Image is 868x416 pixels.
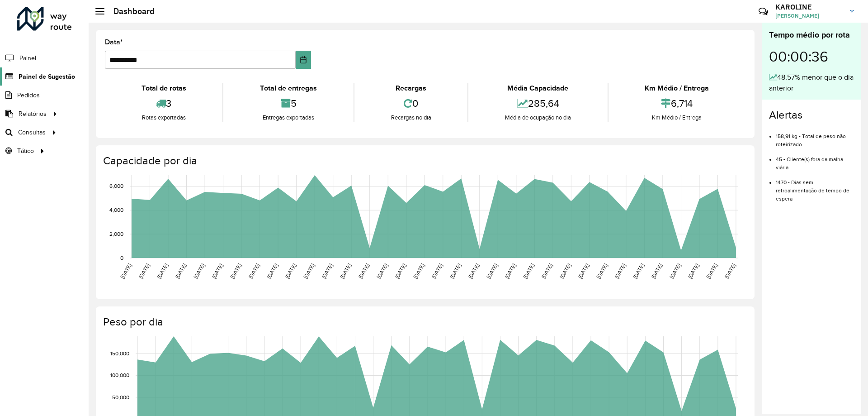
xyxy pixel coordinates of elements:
div: Tempo médio por rota [769,29,854,41]
li: 1470 - Dias sem retroalimentação de tempo de espera [776,172,854,203]
text: [DATE] [211,263,224,280]
span: Pedidos [17,91,40,100]
div: 6,714 [611,94,743,113]
h4: Peso por dia [103,316,745,329]
div: Média de ocupação no dia [471,113,605,122]
text: 6,000 [109,183,123,189]
li: 45 - Cliente(s) fora da malha viária [776,148,854,172]
span: Relatórios [19,109,47,119]
div: 00:00:36 [769,41,854,72]
div: 285,64 [471,94,605,113]
text: [DATE] [412,263,425,280]
text: [DATE] [504,263,517,280]
text: [DATE] [613,263,627,280]
text: [DATE] [687,263,700,280]
text: [DATE] [156,263,169,280]
text: [DATE] [284,263,297,280]
span: Consultas [18,128,46,137]
h2: Dashboard [104,6,155,16]
text: [DATE] [723,263,736,280]
div: Rotas exportadas [107,113,220,122]
text: 2,000 [109,231,123,237]
text: [DATE] [522,263,535,280]
div: Recargas no dia [357,113,465,122]
text: [DATE] [449,263,462,280]
div: 5 [226,94,351,113]
text: 0 [120,255,123,261]
h4: Alertas [769,109,854,122]
text: [DATE] [540,263,553,280]
div: Km Médio / Entrega [611,113,743,122]
text: [DATE] [302,263,316,280]
text: [DATE] [193,263,206,280]
text: [DATE] [595,263,609,280]
text: 100,000 [110,373,129,378]
text: [DATE] [339,263,352,280]
button: Choose Date [296,51,311,69]
div: Recargas [357,83,465,94]
div: 3 [107,94,220,113]
h3: KAROLINE [775,3,843,11]
div: 0 [357,94,465,113]
text: 50,000 [112,394,129,400]
text: [DATE] [321,263,334,280]
li: 158,91 kg - Total de peso não roteirizado [776,125,854,148]
span: Painel de Sugestão [19,72,75,81]
div: Entregas exportadas [226,113,351,122]
text: [DATE] [705,263,718,280]
div: 48,57% menor que o dia anterior [769,72,854,94]
text: [DATE] [266,263,279,280]
text: [DATE] [229,263,242,280]
text: [DATE] [174,263,187,280]
text: [DATE] [119,263,132,280]
div: Média Capacidade [471,83,605,94]
div: Km Médio / Entrega [611,83,743,94]
text: [DATE] [376,263,389,280]
text: [DATE] [467,263,480,280]
a: Contato Rápido [754,2,773,21]
label: Data [105,37,123,48]
span: [PERSON_NAME] [775,12,843,20]
text: [DATE] [669,263,682,280]
text: [DATE] [430,263,443,280]
text: [DATE] [632,263,645,280]
text: [DATE] [650,263,663,280]
span: Painel [19,53,36,63]
text: [DATE] [137,263,151,280]
text: [DATE] [577,263,590,280]
text: 4,000 [109,207,123,213]
text: [DATE] [357,263,370,280]
text: [DATE] [559,263,572,280]
div: Total de entregas [226,83,351,94]
div: Total de rotas [107,83,220,94]
text: [DATE] [247,263,260,280]
text: 150,000 [110,350,129,356]
text: [DATE] [486,263,499,280]
span: Tático [17,146,34,156]
text: [DATE] [394,263,407,280]
h4: Capacidade por dia [103,154,745,167]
